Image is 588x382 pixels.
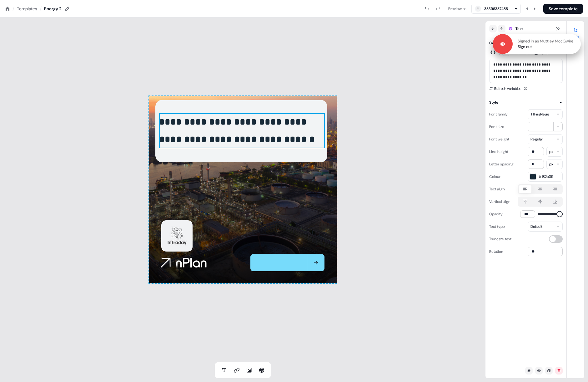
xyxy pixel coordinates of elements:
div: Regular [530,136,543,142]
button: Style [489,99,563,105]
div: Rotation [489,247,503,257]
div: Font size [489,122,504,132]
button: TTFirsNeue [528,109,563,119]
div: Content [489,40,504,46]
div: TTFirsNeue [530,111,549,117]
button: #182b39 [528,172,563,182]
div: Vertical align [489,197,510,207]
div: Font weight [489,134,509,144]
div: Colour [489,172,500,182]
div: Line height [489,147,508,157]
div: Letter spacing [489,159,514,169]
div: px [549,161,553,167]
div: px [549,149,553,155]
div: / [40,5,42,12]
button: Save template [543,4,583,14]
span: #182b39 [539,174,560,180]
p: Signed in as Muttley MccGwire [518,38,573,44]
div: Truncate text [489,234,511,244]
div: Text align [489,184,505,194]
div: Style [489,99,498,105]
div: / [13,5,14,12]
a: Templates [17,6,37,12]
div: Preview as [448,6,466,12]
div: Text type [489,222,505,232]
div: Energy 2 [44,6,62,12]
div: Opacity [489,209,503,219]
div: 38396387488 [484,6,508,12]
button: 38396387488 [471,4,521,14]
div: Font family [489,109,508,119]
button: Edits [567,25,584,39]
a: Sign out [518,44,532,50]
span: Text [515,26,523,32]
div: Default [530,223,542,230]
button: Refresh variables [489,86,521,92]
